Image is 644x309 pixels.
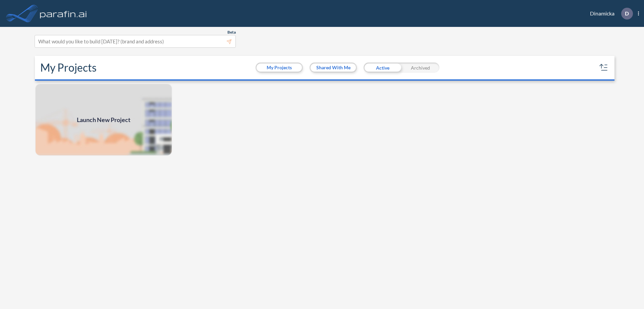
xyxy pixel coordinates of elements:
[257,64,302,72] button: My Projects
[364,63,401,73] div: Active
[598,62,609,73] button: sort
[35,83,172,156] img: add
[39,7,88,20] img: logo
[625,10,629,16] p: D
[40,61,97,74] h2: My Projects
[77,115,130,124] span: Launch New Project
[227,30,236,35] span: Beta
[311,64,356,72] button: Shared With Me
[35,83,172,156] a: Launch New Project
[580,8,639,20] div: Dinamicka
[401,63,439,73] div: Archived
